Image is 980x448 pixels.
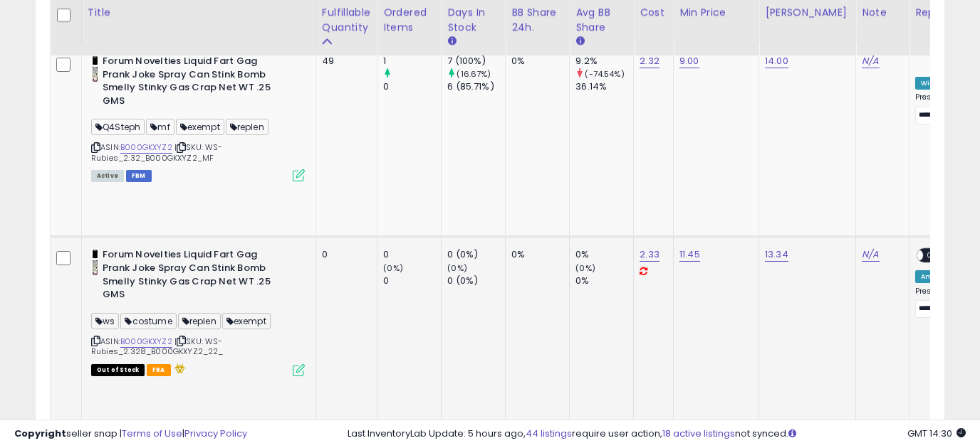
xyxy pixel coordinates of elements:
[915,92,971,124] div: Preset:
[322,55,366,68] div: 49
[226,119,269,135] span: replen
[14,427,247,441] div: seller snap | |
[91,336,224,357] span: | SKU: WS-Rubies_2.328_B000GKXYZ2_22_
[91,142,223,163] span: | SKU: WS-Rubies_2.32_B000GKXYZ2_MF
[103,248,276,304] b: Forum Novelties Liquid Fart Gag Prank Joke Spray Can Stink Bomb Smelly Stinky Gas Crap Net WT .25...
[640,247,660,262] a: 2.33
[447,35,456,48] small: Days In Stock.
[91,119,145,135] span: Q4Steph
[862,247,879,262] a: N/A
[526,427,572,440] a: 44 listings
[765,5,850,20] div: [PERSON_NAME]
[178,313,221,329] span: replen
[923,250,946,262] span: OFF
[679,54,699,68] a: 9.00
[91,248,305,374] div: ASIN:
[120,142,172,154] a: B000GKXYZ2
[383,5,435,35] div: Ordered Items
[447,5,499,35] div: Days In Stock
[103,55,276,111] b: Forum Novelties Liquid Fart Gag Prank Joke Spray Can Stink Bomb Smelly Stinky Gas Crap Net WT .25...
[511,5,563,35] div: BB Share 24h.
[14,427,66,440] strong: Copyright
[122,427,182,440] a: Terms of Use
[511,55,558,68] div: 0%
[447,248,505,261] div: 0 (0%)
[176,119,224,135] span: exempt
[575,55,633,68] div: 9.2%
[575,248,633,261] div: 0%
[91,55,99,83] img: 31UoLfjsjFL._SL40_.jpg
[575,262,595,274] small: (0%)
[862,5,903,20] div: Note
[91,170,124,182] span: All listings currently available for purchase on Amazon
[120,336,172,348] a: B000GKXYZ2
[679,247,700,262] a: 11.45
[447,274,505,287] div: 0 (0%)
[447,55,505,68] div: 7 (100%)
[915,270,971,283] div: Amazon AI *
[915,77,971,90] div: Win BuyBox *
[120,313,176,329] span: costume
[222,313,271,329] span: exempt
[862,54,879,68] a: N/A
[383,55,441,68] div: 1
[171,363,186,373] i: hazardous material
[322,248,366,261] div: 0
[915,287,971,319] div: Preset:
[575,80,633,93] div: 36.14%
[91,55,305,180] div: ASIN:
[575,35,584,48] small: Avg BB Share.
[640,54,660,68] a: 2.32
[575,274,633,287] div: 0%
[348,427,966,441] div: Last InventoryLab Update: 5 hours ago, require user action, not synced.
[88,5,310,20] div: Title
[585,68,624,80] small: (-74.54%)
[147,364,171,376] span: FBA
[184,427,247,440] a: Privacy Policy
[915,5,976,20] div: Repricing
[322,5,371,35] div: Fulfillable Quantity
[91,248,99,277] img: 31UoLfjsjFL._SL40_.jpg
[457,68,491,80] small: (16.67%)
[765,54,788,68] a: 14.00
[662,427,735,440] a: 18 active listings
[383,80,441,93] div: 0
[91,364,145,376] span: All listings that are currently out of stock and unavailable for purchase on Amazon
[91,313,119,329] span: ws
[146,119,174,135] span: mf
[383,274,441,287] div: 0
[765,247,788,262] a: 13.34
[679,5,753,20] div: Min Price
[383,262,403,274] small: (0%)
[126,170,152,182] span: FBM
[383,248,441,261] div: 0
[447,262,467,274] small: (0%)
[575,5,627,35] div: Avg BB Share
[511,248,558,261] div: 0%
[640,5,667,20] div: Cost
[907,427,966,440] span: 2025-08-12 14:30 GMT
[447,80,505,93] div: 6 (85.71%)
